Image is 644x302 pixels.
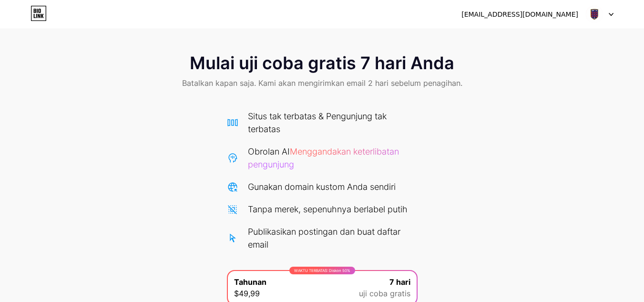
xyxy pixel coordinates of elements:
[248,182,396,192] font: Gunakan domain kustom Anda sendiri
[248,146,290,156] font: Obrolan AI
[248,146,399,169] font: Menggandakan keterlibatan pengunjung
[248,111,387,134] font: Situs tak terbatas & Pengunjung tak terbatas
[234,277,266,287] font: Tahunan
[294,268,350,273] font: WAKTU TERBATAS: Diskon 50%
[359,289,410,298] font: uji coba gratis
[585,5,603,23] img: Smiktitas Futsal
[182,78,462,88] font: Batalkan kapan saja. Kami akan mengirimkan email 2 hari sebelum penagihan.
[248,227,400,250] font: Publikasikan postingan dan buat daftar email
[248,204,408,214] font: Tanpa merek, sepenuhnya berlabel putih
[234,289,260,298] font: $49,99
[190,52,454,73] font: Mulai uji coba gratis 7 hari Anda
[461,10,578,18] font: [EMAIL_ADDRESS][DOMAIN_NAME]
[389,277,410,287] font: 7 hari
